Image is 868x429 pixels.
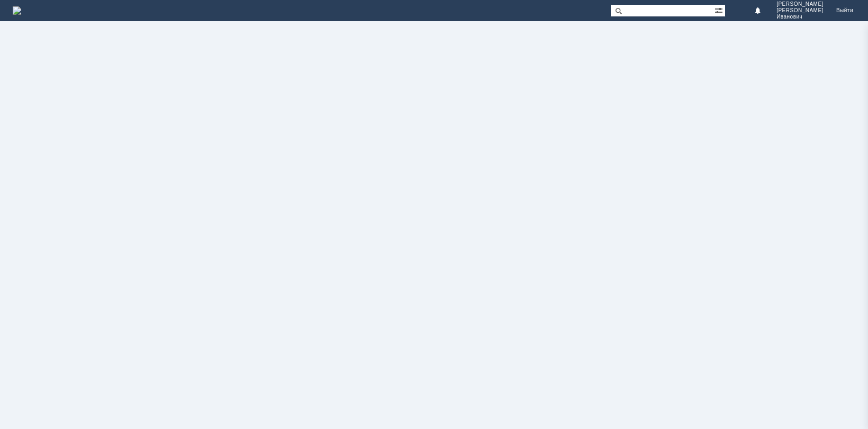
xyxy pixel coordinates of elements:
span: [PERSON_NAME] [776,7,824,14]
span: [PERSON_NAME] [776,1,824,7]
a: Перейти на домашнюю страницу [13,6,21,15]
img: logo [13,6,21,15]
span: Иванович [776,14,824,20]
span: Расширенный поиск [715,5,725,15]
